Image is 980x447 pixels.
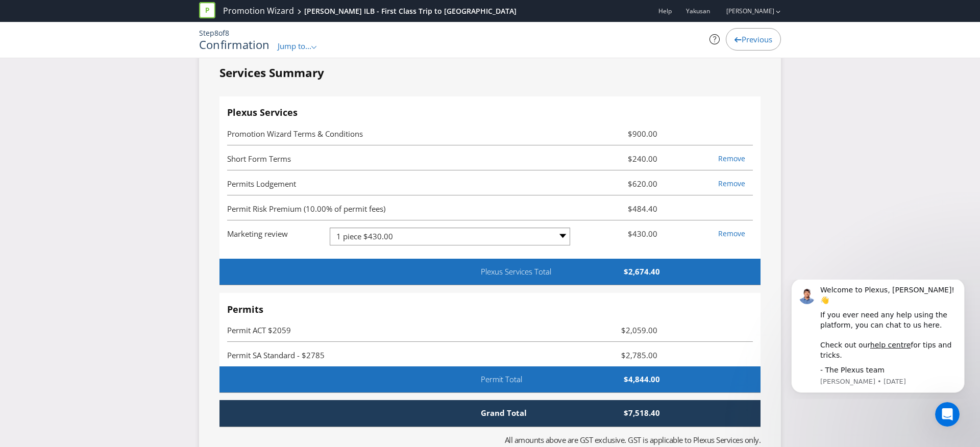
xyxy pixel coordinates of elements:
span: All amounts above are GST exclusive. GST is applicable to Plexus Services only. [505,435,761,445]
span: Promotion Wizard Terms & Conditions [227,129,363,139]
div: Message content [44,6,181,96]
img: Profile image for Khris [23,8,39,24]
span: Permit Total [473,374,551,385]
div: If you ever need any help using the platform, you can chat to us here. Check out our for tips and... [44,31,181,81]
span: $900.00 [578,128,666,140]
div: Welcome to Plexus, [PERSON_NAME]! 👋 [44,6,181,26]
span: Marketing review [227,229,288,239]
legend: Services Summary [219,65,324,81]
a: Promotion Wizard [223,5,294,17]
h4: Plexus Services [227,108,753,118]
p: Message from Khris, sent 1w ago [44,97,181,107]
a: help centre [94,61,135,69]
iframe: Intercom notifications message [776,280,980,399]
a: Remove [718,154,745,163]
a: Remove [718,229,745,238]
span: Plexus Services Total [473,266,590,277]
span: of [218,28,225,38]
span: Grand Total [473,408,551,418]
span: Step [199,28,214,38]
span: $240.00 [578,153,666,165]
span: $484.40 [578,203,666,215]
span: Jump to... [278,41,311,51]
span: 8 [225,28,229,38]
span: Previous [742,34,772,44]
span: $430.00 [578,228,666,240]
span: $2,674.40 [590,266,667,277]
a: [PERSON_NAME] [716,7,774,15]
span: $620.00 [578,178,666,190]
h4: Permits [227,305,753,315]
span: $7,518.40 [551,408,668,418]
span: Permit SA Standard - $2785 [227,350,325,360]
span: Permit Risk Premium (10.00% of permit fees) [227,204,385,214]
div: [PERSON_NAME] ILB - First Class Trip to [GEOGRAPHIC_DATA] [304,6,517,16]
span: Yakusan [686,7,710,15]
span: $4,844.00 [551,374,668,385]
span: $2,059.00 [578,324,666,336]
span: Permit ACT $2059 [227,325,291,335]
a: Help [658,7,672,15]
div: - The Plexus team [44,86,181,96]
span: $2,785.00 [578,349,666,361]
span: 8 [214,28,218,38]
h1: Confirmation [199,38,270,51]
span: Short Form Terms [227,154,291,164]
span: Permits Lodgement [227,179,296,189]
a: Remove [718,179,745,188]
iframe: Intercom live chat [935,402,960,427]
